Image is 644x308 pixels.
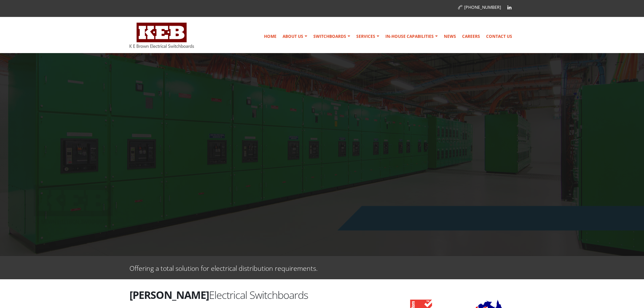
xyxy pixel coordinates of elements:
[129,288,209,302] strong: [PERSON_NAME]
[311,30,353,43] a: Switchboards
[280,30,310,43] a: About Us
[354,30,382,43] a: Services
[129,23,194,48] img: K E Brown Electrical Switchboards
[504,2,515,13] a: Linkedin
[261,30,279,43] a: Home
[441,30,459,43] a: News
[129,288,383,302] h2: Electrical Switchboards
[458,4,501,10] a: [PHONE_NUMBER]
[483,30,515,43] a: Contact Us
[383,30,440,43] a: In-house Capabilities
[459,30,483,43] a: Careers
[129,263,318,273] p: Offering a total solution for electrical distribution requirements.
